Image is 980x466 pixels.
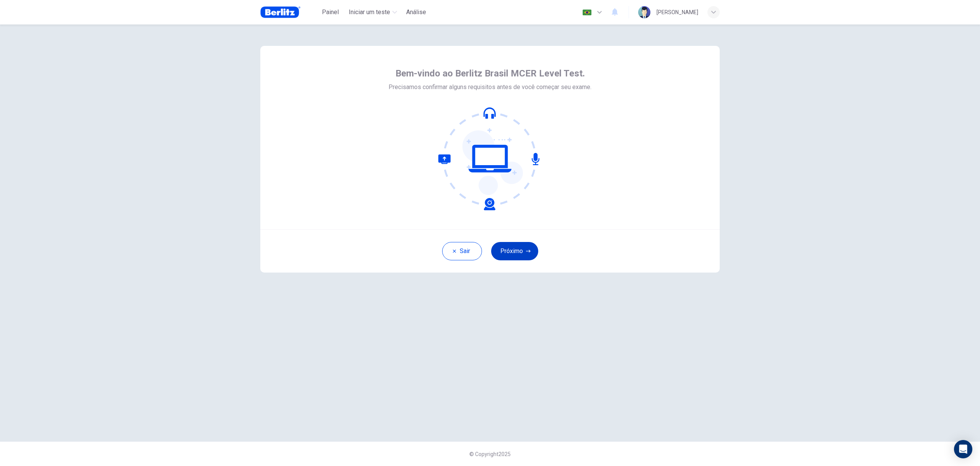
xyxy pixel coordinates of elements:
[322,8,339,17] span: Painel
[346,5,400,19] button: Iniciar um teste
[582,10,592,15] img: pt
[318,5,343,19] button: Painel
[442,242,482,260] button: Sair
[260,5,318,20] a: Berlitz Brasil logo
[406,8,426,17] span: Análise
[954,440,972,458] div: Open Intercom Messenger
[260,5,301,20] img: Berlitz Brasil logo
[638,6,650,18] img: Profile picture
[389,83,591,92] span: Precisamos confirmar alguns requisitos antes de você começar seu exame.
[469,451,511,457] span: © Copyright 2025
[491,242,538,260] button: Próximo
[403,5,429,19] div: Você precisa de uma licença para acessar este conteúdo
[395,67,585,80] span: Bem-vindo ao Berlitz Brasil MCER Level Test.
[657,8,698,17] div: [PERSON_NAME]
[403,5,429,19] button: Análise
[349,8,390,17] span: Iniciar um teste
